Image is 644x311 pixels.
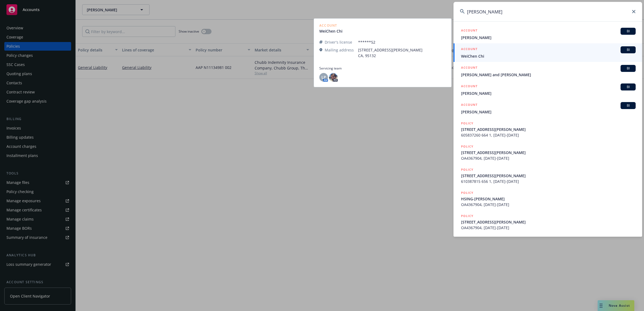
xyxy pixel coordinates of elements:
h5: POLICY [461,144,473,149]
span: [STREET_ADDRESS][PERSON_NAME] [461,173,636,179]
span: BI [623,29,633,34]
span: [STREET_ADDRESS][PERSON_NAME] [461,150,636,155]
span: BI [623,85,633,89]
a: POLICY[STREET_ADDRESS][PERSON_NAME]605837260 664 1, [DATE]-[DATE] [453,118,642,141]
span: [STREET_ADDRESS][PERSON_NAME] [461,219,636,225]
a: POLICY[STREET_ADDRESS][PERSON_NAME]610387815 656 1, [DATE]-[DATE] [453,164,642,187]
span: [STREET_ADDRESS][PERSON_NAME] [461,127,636,132]
a: ACCOUNTBI[PERSON_NAME] [453,99,642,118]
span: BI [623,103,633,108]
span: [PERSON_NAME] [461,35,636,40]
h5: ACCOUNT [461,83,477,90]
h5: ACCOUNT [461,65,477,71]
span: WeiChen Chi [461,53,636,59]
a: POLICYHSING-[PERSON_NAME]OA4367904, [DATE]-[DATE] [453,187,642,210]
h5: ACCOUNT [461,46,477,53]
input: Search... [453,2,642,21]
span: BI [623,47,633,52]
a: ACCOUNTBI[PERSON_NAME] [453,81,642,99]
span: [PERSON_NAME] [461,90,636,96]
span: HSING-[PERSON_NAME] [461,196,636,202]
a: POLICY[STREET_ADDRESS][PERSON_NAME]OA4367904, [DATE]-[DATE] [453,141,642,164]
span: BI [623,66,633,71]
h5: POLICY [461,121,473,126]
span: OA4367904, [DATE]-[DATE] [461,155,636,161]
h5: POLICY [461,190,473,195]
span: [PERSON_NAME] [461,109,636,115]
span: 610387815 656 1, [DATE]-[DATE] [461,179,636,184]
a: ACCOUNTBI[PERSON_NAME] and [PERSON_NAME] [453,62,642,81]
h5: ACCOUNT [461,28,477,34]
a: ACCOUNTBI[PERSON_NAME] [453,25,642,43]
h5: POLICY [461,167,473,172]
h5: ACCOUNT [461,102,477,109]
span: OA4367904, [DATE]-[DATE] [461,225,636,230]
h5: POLICY [461,213,473,219]
a: ACCOUNTBIWeiChen Chi [453,43,642,62]
span: OA4367904, [DATE]-[DATE] [461,202,636,207]
a: POLICY[STREET_ADDRESS][PERSON_NAME]OA4367904, [DATE]-[DATE] [453,210,642,233]
span: 605837260 664 1, [DATE]-[DATE] [461,132,636,138]
span: [PERSON_NAME] and [PERSON_NAME] [461,72,636,78]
